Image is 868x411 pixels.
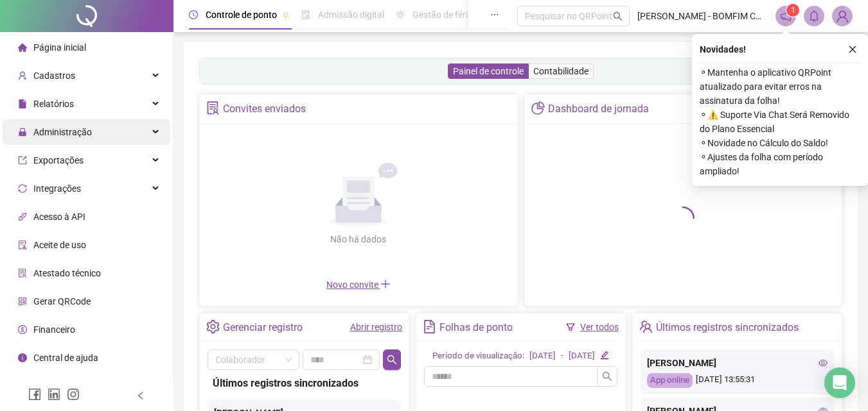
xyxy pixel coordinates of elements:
[33,127,92,137] span: Administração
[700,136,860,150] span: ⚬ Novidade no Cálculo do Saldo!
[18,212,27,221] span: api
[33,42,86,53] span: Página inicial
[18,269,27,278] span: solution
[18,353,27,362] span: info-circle
[791,6,795,15] span: 1
[561,349,563,363] div: -
[396,10,405,19] span: sun
[326,280,391,290] span: Novo convite
[318,10,384,20] span: Admissão digital
[639,320,653,333] span: team
[48,388,60,401] span: linkedin
[656,317,799,339] div: Últimos registros sincronizados
[301,10,310,19] span: file-done
[833,6,852,26] img: 1027
[33,212,85,222] span: Acesso à API
[453,66,524,76] span: Painel de controle
[700,150,860,178] span: ⚬ Ajustes da folha com período ampliado!
[18,99,27,108] span: file
[700,108,860,136] span: ⚬ ⚠️ Suporte Via Chat Será Removido do Plano Essencial
[439,317,513,339] div: Folhas de ponto
[136,391,145,400] span: left
[299,232,418,246] div: Não há dados
[647,373,828,388] div: [DATE] 13:55:31
[533,66,589,76] span: Contabilidade
[824,367,855,398] div: Open Intercom Messenger
[412,10,477,20] span: Gestão de férias
[18,156,27,165] span: export
[33,183,81,194] span: Integrações
[580,322,619,332] a: Ver todos
[531,101,545,115] span: pie-chart
[387,355,397,365] span: search
[18,240,27,249] span: audit
[700,65,860,108] span: ⚬ Mantenha o aplicativo QRPoint atualizado para evitar erros na assinatura da folha!
[18,184,27,193] span: sync
[808,10,820,22] span: bell
[18,325,27,334] span: dollar
[28,388,41,401] span: facebook
[780,10,792,22] span: notification
[67,388,80,401] span: instagram
[786,4,799,17] sup: 1
[18,128,27,137] span: lock
[529,349,556,363] div: [DATE]
[18,71,27,80] span: user-add
[33,155,84,165] span: Exportações
[18,43,27,52] span: home
[490,10,499,19] span: ellipsis
[647,356,828,370] div: [PERSON_NAME]
[33,296,91,306] span: Gerar QRCode
[18,297,27,306] span: qrcode
[33,99,74,109] span: Relatórios
[223,98,306,120] div: Convites enviados
[819,358,828,367] span: eye
[637,9,768,23] span: [PERSON_NAME] - BOMFIM CONTABILIDADE E AUDITORIA S/S EPP
[189,10,198,19] span: clock-circle
[569,349,595,363] div: [DATE]
[700,42,746,56] span: Novidades !
[432,349,524,363] div: Período de visualização:
[33,268,101,278] span: Atestado técnico
[33,240,86,250] span: Aceite de uso
[206,10,277,20] span: Controle de ponto
[647,373,693,388] div: App online
[602,371,612,382] span: search
[613,12,623,21] span: search
[669,204,697,231] span: loading
[213,375,396,391] div: Últimos registros sincronizados
[848,45,857,54] span: close
[33,353,98,363] span: Central de ajuda
[566,323,575,331] span: filter
[223,317,303,339] div: Gerenciar registro
[206,320,220,333] span: setting
[380,279,391,289] span: plus
[33,71,75,81] span: Cadastros
[600,351,608,359] span: edit
[206,101,220,115] span: solution
[548,98,649,120] div: Dashboard de jornada
[423,320,436,333] span: file-text
[350,322,402,332] a: Abrir registro
[33,324,75,335] span: Financeiro
[282,12,290,19] span: pushpin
